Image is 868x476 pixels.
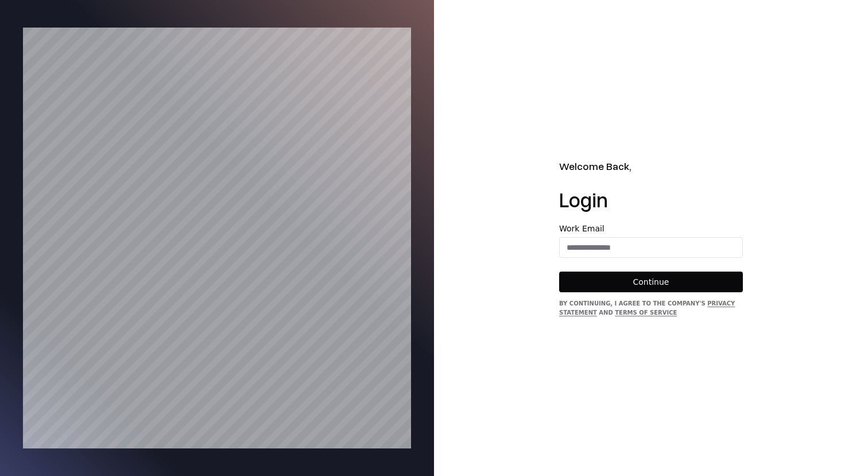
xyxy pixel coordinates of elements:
a: Terms of Service [615,309,677,316]
h2: Welcome Back, [559,158,743,174]
h1: Login [559,188,743,211]
label: Work Email [559,225,743,233]
button: Continue [559,272,743,292]
div: By continuing, I agree to the Company's and [559,299,743,318]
